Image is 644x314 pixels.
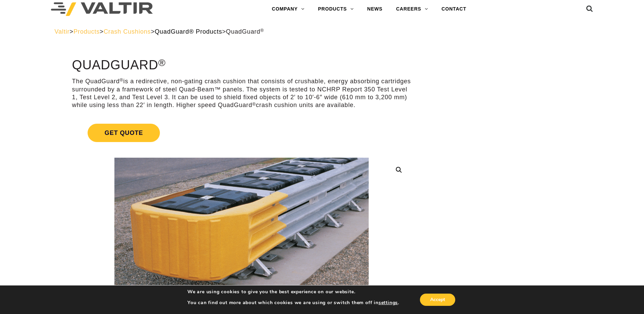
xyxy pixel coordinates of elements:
a: Valtir [55,28,70,35]
sup: ® [120,77,124,83]
button: Accept [420,294,455,306]
button: settings [379,300,398,306]
p: We are using cookies to give you the best experience on our website. [187,289,399,295]
h1: QuadGuard [72,58,411,72]
div: > > > > [55,28,590,36]
p: The QuadGuard is a redirective, non-gating crash cushion that consists of crushable, energy absor... [72,77,411,109]
sup: ® [252,102,256,107]
span: QuadGuard [226,28,264,35]
sup: ® [260,28,264,33]
img: Valtir [51,2,153,16]
a: PRODUCTS [311,2,361,16]
a: COMPANY [265,2,311,16]
a: Crash Cushions [104,28,151,35]
p: You can find out more about which cookies we are using or switch them off in . [187,300,399,306]
span: Get Quote [88,124,160,142]
a: Products [73,28,99,35]
a: CONTACT [435,2,473,16]
a: NEWS [361,2,389,16]
a: QuadGuard® Products [155,28,222,35]
a: CAREERS [389,2,435,16]
sup: ® [158,57,166,68]
a: Get Quote [72,116,411,150]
